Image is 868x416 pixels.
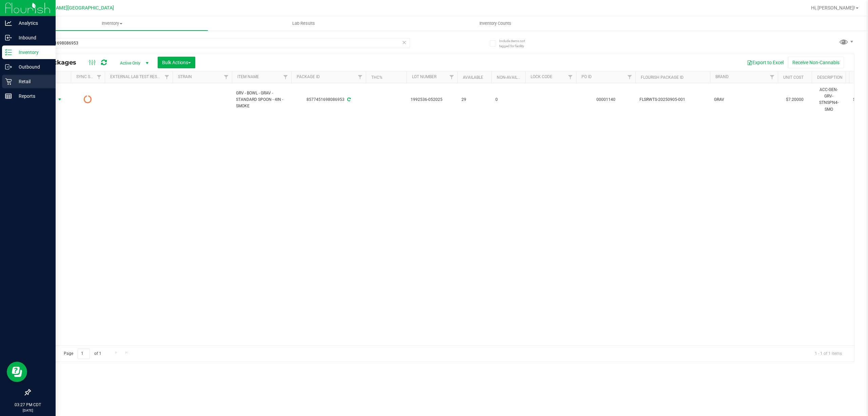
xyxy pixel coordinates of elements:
a: Strain [178,74,192,79]
div: ACC-GEN-GRV-STNSPN4-SMO [816,86,842,113]
button: Export to Excel [743,57,788,68]
p: Retail [12,77,53,86]
p: [DATE] [3,408,53,413]
inline-svg: Analytics [5,20,12,26]
input: Search Package ID, Item Name, SKU, Lot or Part Number... [30,38,410,48]
span: 1 - 1 of 1 items [809,348,847,359]
p: Analytics [12,19,53,27]
a: Filter [565,71,576,83]
a: Filter [161,71,173,83]
span: Inventory Counts [470,20,520,26]
a: Lab Results [208,16,399,31]
a: Item Name [237,74,259,79]
span: Hi, [PERSON_NAME]! [811,5,855,11]
p: Inventory [12,48,53,56]
a: 00001140 [596,97,615,102]
a: PO ID [581,74,592,79]
span: 1992536-052025 [411,96,453,103]
a: Available [463,75,483,80]
button: Receive Non-Cannabis [788,57,844,68]
inline-svg: Inbound [5,34,12,41]
span: select [56,95,64,104]
p: 03:27 PM CDT [3,402,53,408]
span: Page of 1 [58,348,107,359]
a: Inventory [16,16,208,31]
a: THC% [371,75,382,80]
a: Flourish Package ID [641,75,684,80]
span: GRV - BOWL - GRAV - STANDARD SPOON - 4IN - SMOKE [236,90,287,110]
a: Lot Number [412,74,436,79]
a: Lock Code [531,74,552,79]
a: Package ID [297,74,320,79]
a: Non-Available [497,75,527,80]
span: 29 [461,96,487,103]
inline-svg: Retail [5,78,12,85]
a: Filter [624,71,635,83]
a: Filter [767,71,778,83]
inline-svg: Outbound [5,64,12,70]
span: Ft [PERSON_NAME][GEOGRAPHIC_DATA] [24,5,114,11]
a: Filter [221,71,232,83]
p: Outbound [12,63,53,71]
a: Filter [355,71,366,83]
a: Description [817,75,843,80]
a: Inventory Counts [399,16,591,31]
span: FLSRWTS-20250905-001 [639,96,706,103]
span: Inventory [16,20,208,26]
a: Unit Cost [783,75,804,80]
span: Bulk Actions [162,60,191,65]
a: Filter [94,71,105,83]
td: $7.20000 [778,83,812,116]
span: Clear [402,38,407,47]
div: 8577451698086953 [290,96,367,103]
a: Filter [446,71,457,83]
input: 1 [78,348,90,359]
span: Include items not tagged for facility [499,38,533,49]
span: 0 [495,96,521,103]
span: Sync from Compliance System [346,97,351,102]
button: Bulk Actions [158,57,195,68]
inline-svg: Inventory [5,49,12,56]
a: Brand [715,74,729,79]
a: Filter [280,71,291,83]
a: Sync Status [76,74,102,79]
inline-svg: Reports [5,93,12,100]
span: All Packages [35,59,83,66]
p: Reports [12,92,53,100]
span: GRAV [714,96,774,103]
a: External Lab Test Result [110,74,163,79]
p: Inbound [12,34,53,42]
span: Lab Results [283,20,324,26]
iframe: Resource center [7,362,27,382]
span: Pending Sync [84,95,92,104]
